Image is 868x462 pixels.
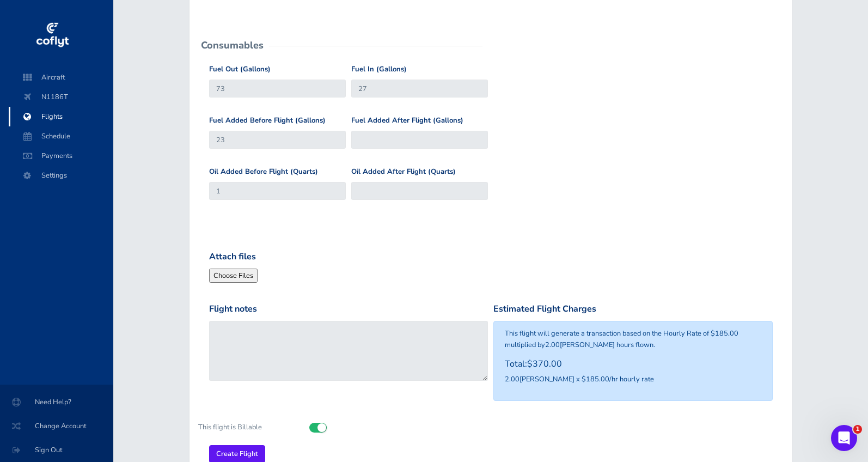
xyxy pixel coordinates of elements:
[20,146,102,166] span: Payments
[527,358,562,370] span: $370.00
[20,166,102,185] span: Settings
[493,302,596,317] label: Estimated Flight Charges
[20,126,102,146] span: Schedule
[853,425,862,434] span: 1
[831,425,857,451] iframe: Intercom live chat
[351,115,463,126] label: Fuel Added After Flight (Gallons)
[505,374,761,385] p: [PERSON_NAME] x $185.00/hr hourly rate
[20,68,102,87] span: Aircraft
[190,418,290,436] label: This flight is Billable
[201,40,264,50] h2: Consumables
[20,87,102,107] span: N1186T
[13,416,100,436] span: Change Account
[34,19,70,52] img: coflyt logo
[505,374,519,384] span: 2.00
[505,359,761,369] h6: Total:
[209,250,256,264] label: Attach files
[505,328,761,350] p: This flight will generate a transaction based on the Hourly Rate of $185.00 multiplied by [PERSON...
[13,440,100,460] span: Sign Out
[209,115,326,126] label: Fuel Added Before Flight (Gallons)
[209,302,257,317] label: Flight notes
[545,340,560,350] span: 2.00
[20,107,102,126] span: Flights
[351,64,407,75] label: Fuel In (Gallons)
[209,166,318,178] label: Oil Added Before Flight (Quarts)
[209,64,271,75] label: Fuel Out (Gallons)
[351,166,456,178] label: Oil Added After Flight (Quarts)
[13,392,100,412] span: Need Help?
